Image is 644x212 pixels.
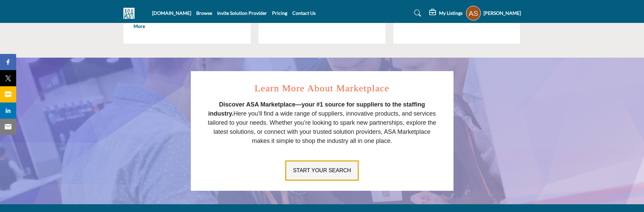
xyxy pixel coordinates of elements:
a: [DOMAIN_NAME] [152,10,191,16]
a: Pricing [272,10,287,16]
button: Start Your Search [285,160,359,181]
a: Contact Us [292,10,316,16]
span: Start Your Search [293,168,351,173]
strong: Discover ASA Marketplace—your #1 source for suppliers to the staffing industry. [208,101,425,117]
button: Show hide supplier dropdown [466,6,481,21]
a: Invite Solution Provider [217,10,267,16]
span: Here you’ll find a wide range of suppliers, innovative products, and services tailored to your ne... [208,101,436,144]
h5: [PERSON_NAME] [484,10,521,17]
a: Browse [196,10,212,16]
a: View More [134,15,238,29]
h2: Learn More About Marketplace [206,81,438,95]
div: My Listings [429,9,463,17]
h5: My Listings [439,10,463,16]
a: Search [408,8,426,19]
img: Site Logo [123,8,138,19]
